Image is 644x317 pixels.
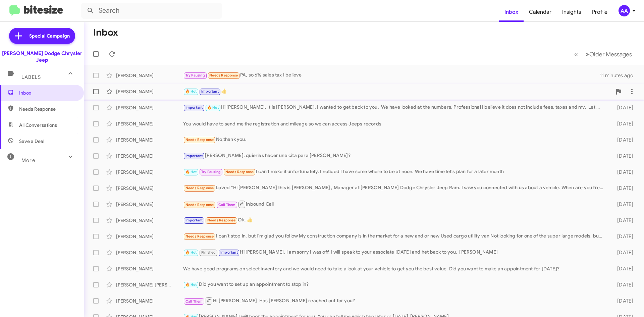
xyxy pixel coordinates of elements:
div: Did you want to set up an appointment to stop in? [183,281,606,288]
span: Important [220,250,238,255]
div: 11 minutes ago [600,72,639,79]
div: [PERSON_NAME] [116,72,183,79]
a: Special Campaign [9,28,75,44]
span: Call Them [218,203,236,207]
div: [DATE] [606,104,639,111]
span: Needs Response [185,138,214,142]
button: AA [613,5,637,16]
div: [PERSON_NAME] [116,265,183,272]
div: 👍 [183,88,612,95]
button: Previous [570,47,582,61]
div: You would have to send me the registration and mileage so we can access Jeeps records [183,120,606,127]
nav: Page navigation example [571,47,636,61]
span: Needs Response [207,218,236,222]
div: Hi [PERSON_NAME] Has [PERSON_NAME] reached out for you? [183,297,606,305]
div: [PERSON_NAME] [116,120,183,127]
span: More [21,157,35,163]
div: Hi [PERSON_NAME], I am sorry I was off. I will speak to your associate [DATE] and het back to you... [183,249,606,256]
div: [PERSON_NAME] [116,169,183,175]
div: [DATE] [606,185,639,192]
div: [PERSON_NAME], quierias hacer una cita para [PERSON_NAME]? [183,152,606,160]
div: [DATE] [606,298,639,304]
div: [PERSON_NAME] [116,298,183,304]
span: 🔥 Hot [185,282,197,287]
span: Call Them [185,299,203,304]
div: [DATE] [606,265,639,272]
div: [PERSON_NAME] [116,104,183,111]
span: Special Campaign [29,33,70,39]
div: [DATE] [606,233,639,240]
a: Profile [587,2,613,22]
input: Search [81,3,222,19]
span: 🔥 Hot [185,89,197,94]
span: « [574,50,578,58]
span: Needs Response [185,203,214,207]
span: 🔥 Hot [185,250,197,255]
span: » [586,50,589,58]
div: AA [619,5,630,16]
div: Inbound Call [183,200,606,208]
span: Finished [201,250,216,255]
span: Labels [21,74,41,80]
span: Needs Response [225,170,254,174]
div: I can't make it unfortunately. I noticed I have some where to be at noon. We have time let's plan... [183,168,606,176]
div: Loved “Hi [PERSON_NAME] this is [PERSON_NAME] , Manager at [PERSON_NAME] Dodge Chrysler Jeep Ram.... [183,184,606,192]
a: Insights [557,2,587,22]
span: Needs Response [185,186,214,190]
a: Inbox [499,2,524,22]
span: Save a Deal [19,138,44,145]
div: [PERSON_NAME] [116,88,183,95]
div: [PERSON_NAME] [116,201,183,208]
div: I can't stop in, but I'm glad you follow My construction company is in the market for a new and o... [183,232,606,240]
button: Next [582,47,636,61]
div: [DATE] [606,120,639,127]
div: [DATE] [606,201,639,208]
span: Needs Response [185,234,214,239]
span: 🔥 Hot [185,170,197,174]
span: Important [185,218,203,222]
span: Important [185,154,203,158]
span: Important [201,89,219,94]
div: [DATE] [606,281,639,288]
div: No,thank you. [183,136,606,144]
a: Calendar [524,2,557,22]
div: [DATE] [606,169,639,175]
div: [PERSON_NAME] [116,153,183,159]
div: Hi [PERSON_NAME], It is [PERSON_NAME], I wanted to get back to you. We have looked at the numbers... [183,104,606,111]
div: [PERSON_NAME] [116,185,183,192]
div: [PERSON_NAME] [116,233,183,240]
span: 🔥 Hot [207,105,219,110]
span: Inbox [19,90,76,96]
div: Ok. 👍 [183,216,606,224]
span: Try Pausing [201,170,221,174]
span: Older Messages [589,51,632,58]
span: Needs Response [209,73,238,77]
h1: Inbox [93,27,118,38]
div: [PERSON_NAME] [116,249,183,256]
div: [PERSON_NAME] [116,137,183,143]
div: [DATE] [606,153,639,159]
div: [PERSON_NAME] [PERSON_NAME] [116,281,183,288]
div: We have good programs on select inventory and we would need to take a look at your vehicle to get... [183,265,606,272]
div: [DATE] [606,249,639,256]
span: Needs Response [19,106,76,112]
div: [DATE] [606,217,639,224]
span: All Conversations [19,122,57,128]
span: Important [185,105,203,110]
div: PA, so 6% sales tax I believe [183,71,600,79]
div: [DATE] [606,137,639,143]
div: [PERSON_NAME] [116,217,183,224]
span: Try Pausing [185,73,205,77]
